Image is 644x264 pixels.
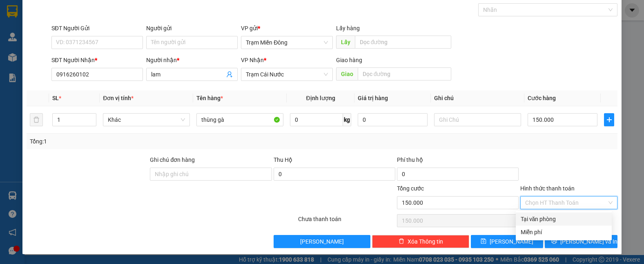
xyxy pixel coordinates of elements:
div: 70.000 [57,53,116,64]
span: CC : [57,55,69,63]
span: printer [551,238,557,245]
div: SĐT Người Gửi [51,24,143,33]
span: Giá trị hàng [358,95,388,101]
button: delete [30,113,43,126]
input: Dọc đường [358,67,451,81]
span: Nhận: [58,8,78,16]
div: Trạm Đầm Dơi [58,7,116,27]
button: save[PERSON_NAME] [471,235,543,248]
span: Giao [336,67,358,81]
button: [PERSON_NAME] [274,235,371,248]
span: Tổng cước [397,185,424,192]
span: [PERSON_NAME] [490,237,533,246]
span: Trạm Cái Nước [246,68,328,81]
span: VP Nhận [241,57,264,63]
span: Tên hàng [196,95,223,101]
button: deleteXóa Thông tin [372,235,469,248]
div: SĐT Người Nhận [51,56,143,65]
span: SL [52,95,59,101]
span: Lấy hàng [336,25,360,31]
input: VD: Bàn, Ghế [196,113,283,126]
div: Tổng: 1 [30,137,249,146]
span: [PERSON_NAME] và In [560,237,617,246]
button: plus [604,113,614,126]
span: user-add [226,71,233,78]
span: Xóa Thông tin [408,237,443,246]
span: save [481,238,486,245]
input: Dọc đường [355,36,451,49]
div: Tại văn phòng [521,215,607,224]
span: Khác [108,114,185,126]
label: Hình thức thanh toán [520,185,575,192]
div: 0393251511 [58,36,116,48]
span: [PERSON_NAME] [300,237,344,246]
span: kg [343,113,351,126]
label: Ghi chú đơn hàng [150,157,195,163]
span: Lấy [336,36,355,49]
div: Người nhận [146,56,238,65]
span: Đơn vị tính [103,95,134,101]
div: Trạm Miền Đông [7,7,53,27]
span: Giao hàng [336,57,362,63]
input: 0 [358,113,428,126]
span: Trạm Miền Đông [246,36,328,49]
div: Miễn phí [521,228,607,237]
div: Người gửi [146,24,238,33]
input: Ghi Chú [434,113,521,126]
input: Ghi chú đơn hàng [150,168,272,181]
div: Phí thu hộ [397,155,519,168]
span: Cước hàng [528,95,556,101]
span: Thu Hộ [274,157,292,163]
div: dai [58,27,116,36]
span: delete [399,238,404,245]
span: Gửi: [7,8,20,16]
div: Chưa thanh toán [297,215,396,229]
span: Định lượng [306,95,335,101]
th: Ghi chú [431,90,524,106]
button: printer[PERSON_NAME] và In [545,235,617,248]
span: plus [604,116,613,123]
div: VP gửi [241,24,332,33]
